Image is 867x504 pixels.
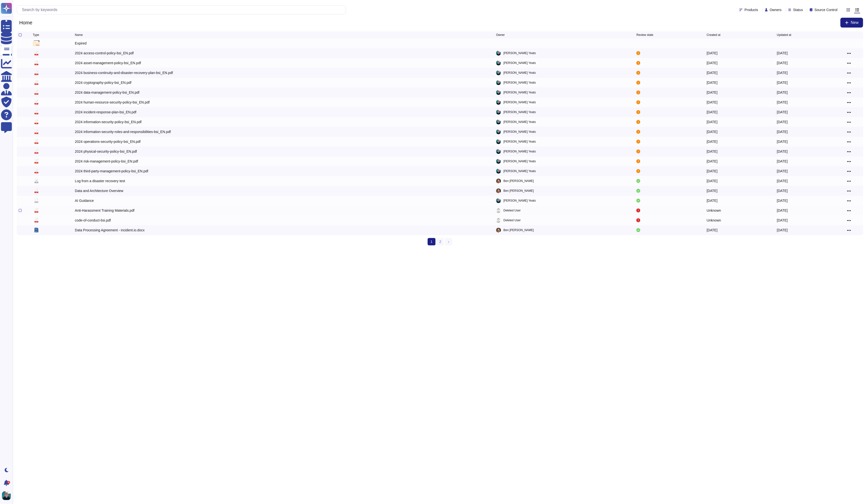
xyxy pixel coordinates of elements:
[75,169,148,174] div: 2024 third-party-management-policy-bsi_EN.pdf
[777,149,788,154] div: [DATE]
[744,8,758,12] span: Products
[503,119,536,124] span: [PERSON_NAME] Yeats
[503,188,534,193] span: Ben [PERSON_NAME]
[75,80,131,85] div: 2024 cryptography-policy-bsi_EN.pdf
[19,6,346,14] input: Search by keywords
[75,90,139,95] div: 2024 data-management-policy-bsi_EN.pdf
[707,139,718,144] div: [DATE]
[707,129,718,134] div: [DATE]
[636,33,653,36] span: Review state
[496,169,501,174] img: user
[707,149,718,154] div: [DATE]
[777,51,788,56] div: [DATE]
[777,110,788,115] div: [DATE]
[2,491,11,500] img: user
[777,208,788,213] div: [DATE]
[777,119,788,124] div: [DATE]
[503,70,536,75] span: [PERSON_NAME] Yeats
[75,100,149,105] div: 2024 human-resource-security-policy-bsi_EN.pdf
[707,159,718,164] div: [DATE]
[503,218,521,223] span: Deleted User
[815,8,837,12] span: Source Control
[777,198,788,203] div: [DATE]
[503,100,536,105] span: [PERSON_NAME] Yeats
[496,149,501,154] img: user
[75,218,111,223] div: code-of-conduct-bsi.pdf
[17,19,35,26] span: Home
[777,90,788,95] div: [DATE]
[75,33,83,36] span: Name
[75,129,171,134] div: 2024 information-security-roles-and-responsibilities-bsi_EN.pdf
[503,178,534,183] span: Ben [PERSON_NAME]
[496,33,505,36] span: Owner
[503,90,536,95] span: [PERSON_NAME] Yeats
[777,228,788,233] div: [DATE]
[707,33,721,36] span: Created at
[496,119,501,124] img: user
[75,70,173,75] div: 2024 business-continuity-and-disaster-recovery-plan-bsi_EN.pdf
[496,208,501,213] img: user
[75,119,142,124] div: 2024 information-security-policy-bsi_EN.pdf
[503,169,536,174] span: [PERSON_NAME] Yeats
[503,60,536,65] span: [PERSON_NAME] Yeats
[496,51,501,56] img: user
[851,21,859,25] span: New
[496,198,501,203] img: user
[496,188,501,193] img: user
[707,51,718,56] div: [DATE]
[503,129,536,134] span: [PERSON_NAME] Yeats
[707,169,718,174] div: [DATE]
[777,129,788,134] div: [DATE]
[503,228,534,233] span: Ben [PERSON_NAME]
[1,490,14,501] button: user
[777,70,788,75] div: [DATE]
[503,208,521,213] span: Deleted User
[770,8,782,12] span: Owners
[496,100,501,105] img: user
[503,139,536,144] span: [PERSON_NAME] Yeats
[496,80,501,85] img: user
[503,159,536,164] span: [PERSON_NAME] Yeats
[777,159,788,164] div: [DATE]
[75,198,94,203] div: AI Guidance
[503,149,536,154] span: [PERSON_NAME] Yeats
[707,178,718,183] div: [DATE]
[503,80,536,85] span: [PERSON_NAME] Yeats
[793,8,803,12] span: Status
[777,178,788,183] div: [DATE]
[496,218,501,223] img: user
[75,149,137,154] div: 2024 physical-security-policy-bsi_EN.pdf
[777,169,788,174] div: [DATE]
[777,218,788,223] div: [DATE]
[428,238,435,245] span: 1
[448,240,449,244] span: ›
[707,208,721,213] div: Unknown
[496,178,501,183] img: user
[75,228,144,233] div: Data Processing Agreement - incident.io.docx
[75,159,138,164] div: 2024 risk-management-policy-bsi_EN.pdf
[777,139,788,144] div: [DATE]
[75,110,136,115] div: 2024 incident-response-plan-bsi_EN.pdf
[496,90,501,95] img: user
[496,159,501,164] img: user
[496,139,501,144] img: user
[496,60,501,65] img: user
[75,51,134,56] div: 2024 access-control-policy-bsi_EN.pdf
[75,208,134,213] div: Anti-Harassment Training Materials.pdf
[707,198,718,203] div: [DATE]
[75,178,125,183] div: Log from a disaster recovery test
[777,33,791,36] span: Updated at
[436,238,444,245] a: 2
[7,481,10,484] div: 9+
[707,228,718,233] div: [DATE]
[496,70,501,75] img: user
[840,18,863,28] button: New
[496,110,501,115] img: user
[75,41,86,46] div: Expired
[496,228,501,233] img: user
[707,119,718,124] div: [DATE]
[75,139,141,144] div: 2024 operations-security-policy-bsi_EN.pdf
[777,100,788,105] div: [DATE]
[33,40,40,46] img: folder
[75,60,141,65] div: 2024 asset-management-policy-bsi_EN.pdf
